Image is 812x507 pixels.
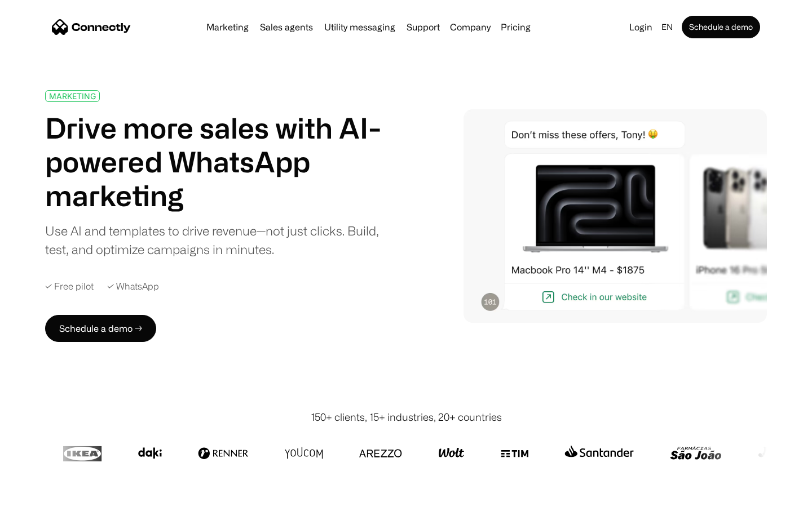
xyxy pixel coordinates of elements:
[450,19,491,35] div: Company
[402,23,444,32] a: Support
[45,315,156,342] a: Schedule a demo →
[311,410,502,425] div: 150+ clients, 15+ industries, 20+ countries
[45,281,94,292] div: ✓ Free pilot
[320,23,400,32] a: Utility messaging
[107,281,159,292] div: ✓ WhatsApp
[496,23,535,32] a: Pricing
[45,111,394,212] h1: Drive more sales with AI-powered WhatsApp marketing
[202,23,253,32] a: Marketing
[682,16,760,38] a: Schedule a demo
[45,221,394,259] div: Use AI and templates to drive revenue—not just clicks. Build, test, and optimize campaigns in min...
[49,92,96,100] div: MARKETING
[23,487,68,503] ul: Language list
[661,19,673,35] div: en
[11,486,68,503] aside: Language selected: English
[255,23,317,32] a: Sales agents
[625,19,657,35] a: Login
